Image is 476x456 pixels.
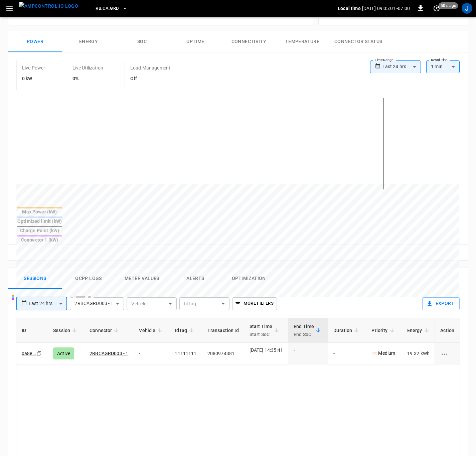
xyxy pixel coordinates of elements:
button: Alerts [169,268,222,289]
h6: 0% [72,75,103,83]
p: Load Management [130,64,170,71]
span: IdTag [175,326,196,334]
button: set refresh interval [431,3,442,14]
button: Ocpp logs [62,268,115,289]
div: Last 24 hrs [29,297,67,310]
span: Session [53,326,79,334]
img: ampcontrol.io logo [19,2,78,10]
div: Last 24 hrs [382,60,421,73]
button: Connectivity [222,31,276,52]
div: profile-icon [462,3,472,14]
span: 50 s ago [439,2,458,9]
p: Live Utilization [72,64,103,71]
span: Start TimeStart SoC [250,322,281,338]
span: RB.CA.GRD [96,5,119,12]
button: Uptime [169,31,222,52]
p: Start SoC [250,330,273,338]
p: Local time [338,5,361,12]
th: Action [435,318,460,343]
button: Power [8,31,62,52]
button: Temperature [276,31,329,52]
button: SOC [115,31,169,52]
span: Connector [90,326,121,334]
th: Transaction Id [202,318,244,343]
div: charging session options [440,350,454,357]
button: Connector Status [329,31,387,52]
label: Resolution [431,57,448,63]
span: Vehicle [139,326,164,334]
button: Meter Values [115,268,169,289]
div: Start Time [250,322,273,338]
button: RB.CA.GRD [93,2,130,15]
label: Time Range [375,57,393,63]
p: [DATE] 09:05:01 -07:00 [362,5,410,12]
button: More Filters [232,297,277,310]
span: End TimeEnd SoC [294,322,323,338]
span: Duration [333,326,361,334]
label: Connector [74,294,91,300]
div: 1 min [426,60,460,73]
th: ID [16,318,48,343]
span: Priority [371,326,396,334]
p: End SoC [294,330,314,338]
button: Export [422,297,460,310]
div: 2RBCAGRD003 - 1 [70,297,124,310]
p: Live Power [22,64,45,71]
button: Optimization [222,268,276,289]
button: Sessions [8,268,62,289]
h6: 0 kW [22,75,45,83]
div: End Time [294,322,314,338]
button: Energy [62,31,115,52]
span: Energy [407,326,431,334]
h6: Off [130,75,170,83]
